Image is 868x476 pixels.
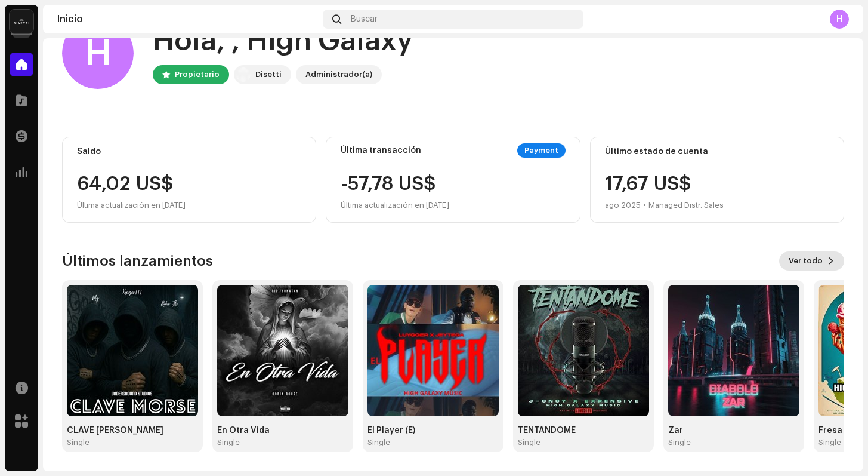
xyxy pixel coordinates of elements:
[779,251,844,271] button: Ver todo
[62,251,213,271] h3: Últimos lanzamientos
[10,10,33,33] img: 02a7c2d3-3c89-4098-b12f-2ff2945c95ee
[217,438,240,447] div: Single
[351,14,378,24] span: Buscar
[605,147,829,156] div: Último estado de cuenta
[830,10,849,29] div: H
[341,198,449,213] div: Última actualización en [DATE]
[518,285,649,416] img: b86baf8b-90f9-42fb-8060-76a694fdedfe
[175,67,220,82] div: Propietario
[367,426,499,435] div: El Player (E)
[77,147,301,156] div: Saldo
[67,285,198,416] img: da3a61a8-4e5a-4cf0-9b60-2b50260f91bb
[517,143,566,158] div: Payment
[367,438,390,447] div: Single
[62,137,316,223] re-o-card-value: Saldo
[668,285,799,416] img: af700a73-7462-4f44-a17c-b6ff90345b6c
[668,438,691,447] div: Single
[648,198,724,213] div: Managed Distr. Sales
[668,426,799,435] div: Zar
[62,17,134,89] div: H
[67,438,89,447] div: Single
[590,137,844,223] re-o-card-value: Último estado de cuenta
[217,285,348,416] img: 3629ea47-1602-4823-af67-5031b6a2d204
[153,22,413,60] div: Hola, , High Galaxy
[789,249,823,273] span: Ver todo
[57,14,318,24] div: Inicio
[643,198,646,213] div: •
[255,67,282,82] div: Disetti
[518,426,649,435] div: TENTANDOME
[77,198,301,213] div: Última actualización en [DATE]
[605,198,641,213] div: ago 2025
[518,438,540,447] div: Single
[818,438,841,447] div: Single
[67,426,198,435] div: CLAVE [PERSON_NAME]
[341,146,421,155] div: Última transacción
[236,67,251,82] img: 02a7c2d3-3c89-4098-b12f-2ff2945c95ee
[367,285,499,416] img: ddf5e5f8-3fbb-4550-bd38-9907213e8ace
[305,67,372,82] div: Administrador(a)
[217,426,348,435] div: En Otra Vida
